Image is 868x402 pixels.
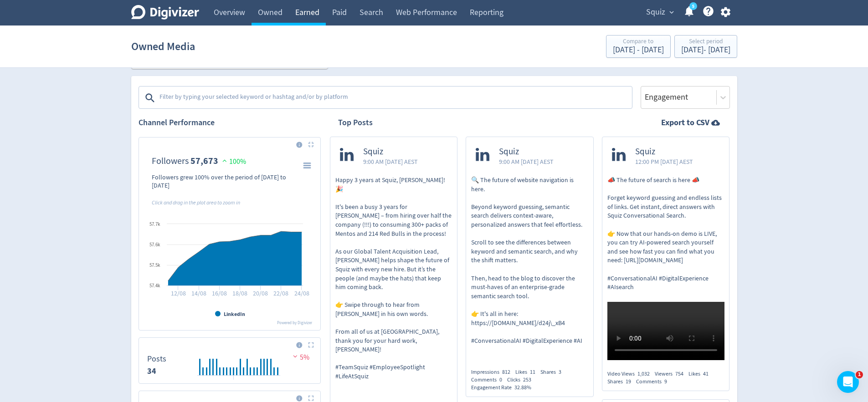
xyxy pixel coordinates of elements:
[643,5,676,20] button: Squiz
[308,142,314,148] img: Placeholder
[338,117,373,128] h2: Top Posts
[606,35,671,58] button: Compare to[DATE] - [DATE]
[635,157,693,166] span: 12:00 PM [DATE] AEST
[232,289,247,297] text: 18/08
[466,137,593,361] a: Squiz9:00 AM [DATE] AEST🔍 The future of website navigation is here. Beyond keyword guessing, sema...
[507,376,536,384] div: Clicks
[499,376,502,383] span: 0
[692,3,694,10] text: 5
[190,155,218,167] strong: 57,673
[499,157,554,166] span: 9:00 AM [DATE] AEST
[143,156,317,326] svg: Followers 57,673
[152,199,240,206] i: Click and drag in the plot area to zoom in
[471,384,536,392] div: Engagement Rate
[143,341,317,380] svg: Posts 34
[688,370,714,378] div: Likes
[220,157,246,166] span: 100%
[856,371,863,378] span: 1
[228,379,239,385] text: 11/08
[147,354,166,364] dt: Posts
[635,147,693,157] span: Squiz
[294,289,309,297] text: 24/08
[224,310,245,318] tspan: LinkedIn
[147,366,156,377] strong: 34
[149,262,160,268] text: 57.5k
[330,137,457,397] a: Squiz9:00 AM [DATE] AESTHappy 3 years at Squiz, [PERSON_NAME]! 🎉 It's been a busy 3 years for [PE...
[253,289,268,297] text: 20/08
[689,2,697,10] a: 5
[837,371,859,393] iframe: Intercom live chat
[277,320,313,326] text: Powered by Digivizer
[502,368,510,376] span: 812
[674,35,737,58] button: Select period[DATE]- [DATE]
[681,38,730,46] div: Select period
[514,384,531,391] span: 32.88%
[471,376,507,384] div: Comments
[681,46,730,54] div: [DATE] - [DATE]
[655,370,688,378] div: Viewers
[559,368,561,376] span: 3
[646,5,665,20] span: Squiz
[607,378,636,386] div: Shares
[149,241,160,248] text: 57.6k
[515,368,540,376] div: Likes
[291,353,300,360] img: negative-performance.svg
[675,370,683,377] span: 754
[613,46,664,54] div: [DATE] - [DATE]
[626,378,631,385] span: 19
[703,370,709,377] span: 41
[607,370,655,378] div: Video Views
[308,342,314,348] img: Placeholder
[613,38,664,46] div: Compare to
[530,368,535,376] span: 11
[291,353,309,362] span: 5%
[471,368,515,376] div: Impressions
[363,147,418,157] span: Squiz
[363,157,418,166] span: 9:00 AM [DATE] AEST
[523,376,531,383] span: 253
[471,176,588,345] p: 🔍 The future of website navigation is here. Beyond keyword guessing, semantic search delivers con...
[602,137,729,363] a: Squiz12:00 PM [DATE] AEST📣 The future of search is here 📣 Forget keyword guessing and endless lis...
[540,368,566,376] div: Shares
[139,117,321,128] h2: Channel Performance
[335,176,452,381] p: Happy 3 years at Squiz, [PERSON_NAME]! 🎉 It's been a busy 3 years for [PERSON_NAME] – from hiring...
[661,117,709,128] strong: Export to CSV
[212,289,227,297] text: 16/08
[499,147,554,157] span: Squiz
[152,173,297,189] div: Followers grew 100% over the period of [DATE] to [DATE]
[664,378,667,385] span: 9
[607,176,724,292] p: 📣 The future of search is here 📣 Forget keyword guessing and endless lists of links. Get instant,...
[636,378,672,386] div: Comments
[191,289,206,297] text: 14/08
[668,8,676,16] span: expand_more
[220,157,229,164] img: positive-performance.svg
[170,289,185,297] text: 12/08
[131,32,195,61] h1: Owned Media
[637,370,650,377] span: 1,032
[273,289,288,297] text: 22/08
[308,395,314,401] img: Placeholder
[149,221,160,227] text: 57.7k
[149,282,160,289] text: 57.4k
[152,155,189,167] dt: Followers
